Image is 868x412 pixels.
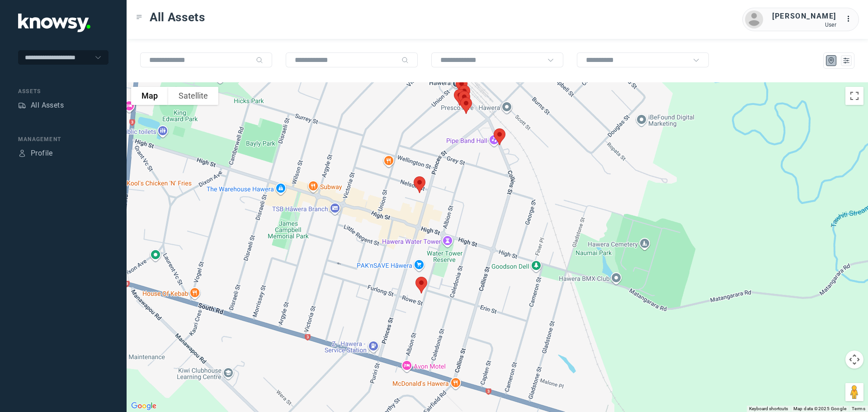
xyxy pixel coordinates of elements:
[772,11,836,22] div: [PERSON_NAME]
[31,148,53,159] div: Profile
[845,350,863,369] button: Map camera controls
[18,149,26,157] div: Profile
[845,87,863,105] button: Toggle fullscreen view
[131,87,168,105] button: Show street map
[129,400,159,412] img: Google
[749,406,788,412] button: Keyboard shortcuts
[18,148,53,159] a: ProfileProfile
[129,400,159,412] a: Open this area in Google Maps (opens a new window)
[745,10,763,28] img: avatar.png
[256,57,263,64] div: Search
[845,14,856,26] div: :
[846,15,855,22] tspan: ...
[852,406,865,411] a: Terms (opens in new tab)
[18,135,108,143] div: Management
[18,87,108,95] div: Assets
[18,14,90,32] img: Application Logo
[845,14,856,24] div: :
[827,57,835,65] div: Map
[842,57,850,65] div: List
[168,87,218,105] button: Show satellite imagery
[845,383,863,401] button: Drag Pegman onto the map to open Street View
[772,22,836,28] div: User
[18,101,26,109] div: Assets
[150,9,205,25] span: All Assets
[793,406,846,411] span: Map data ©2025 Google
[136,14,142,20] div: Toggle Menu
[401,57,409,64] div: Search
[18,100,64,111] a: AssetsAll Assets
[31,100,64,111] div: All Assets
